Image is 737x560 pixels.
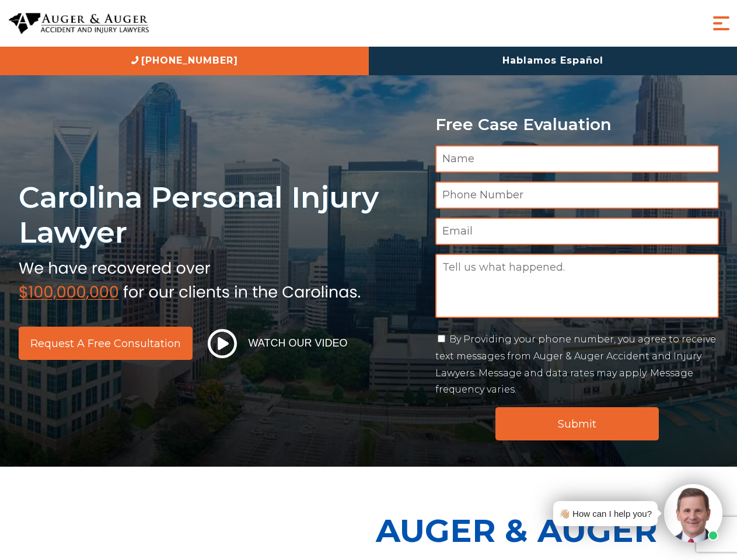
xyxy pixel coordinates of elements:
[559,506,652,521] div: 👋🏼 How can I help you?
[9,13,149,34] img: Auger & Auger Accident and Injury Lawyers Logo
[204,328,351,359] button: Watch Our Video
[495,407,659,440] input: Submit
[435,181,719,209] input: Phone Number
[435,334,716,395] label: By Providing your phone number, you agree to receive text messages from Auger & Auger Accident an...
[376,502,731,559] p: Auger & Auger
[664,484,722,542] img: Intaker widget Avatar
[19,180,421,250] h1: Carolina Personal Injury Lawyer
[435,116,719,134] p: Free Case Evaluation
[30,338,181,349] span: Request a Free Consultation
[435,145,719,173] input: Name
[710,12,733,35] button: Menu
[19,327,193,360] a: Request a Free Consultation
[19,256,361,300] img: sub text
[435,218,719,245] input: Email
